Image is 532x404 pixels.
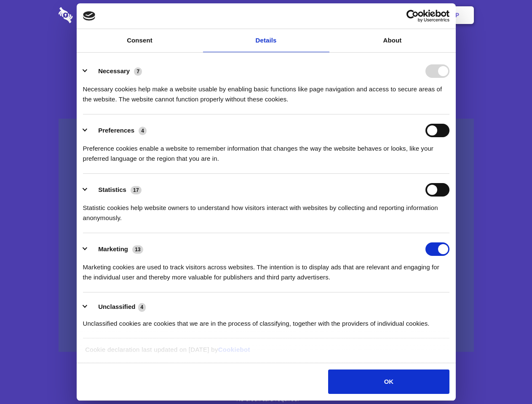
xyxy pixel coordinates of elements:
span: 17 [131,186,142,194]
img: logo-wordmark-white-trans-d4663122ce5f474addd5e946df7df03e33cb6a1c49d2221995e7729f52c070b2.svg [59,7,131,23]
a: Consent [77,29,203,52]
button: Marketing (13) [83,242,149,256]
div: Necessary cookies help make a website usable by enabling basic functions like page navigation and... [83,78,449,104]
span: 4 [138,303,146,311]
a: Usercentrics Cookiebot - opens in a new window [376,10,449,22]
button: Unclassified (4) [83,302,151,312]
h1: Eliminate Slack Data Loss. [59,38,474,68]
label: Necessary [98,67,130,74]
div: Preference cookies enable a website to remember information that changes the way the website beha... [83,137,449,164]
span: 13 [132,245,143,254]
div: Marketing cookies are used to track visitors across websites. The intention is to display ads tha... [83,256,449,282]
div: Statistic cookies help website owners to understand how visitors interact with websites by collec... [83,197,449,223]
a: About [329,29,456,52]
div: Cookie declaration last updated on [DATE] by [79,345,453,361]
div: Unclassified cookies are cookies that we are in the process of classifying, together with the pro... [83,312,449,329]
h4: Auto-redaction of sensitive data, encrypted data sharing and self-destructing private chats. Shar... [59,77,474,104]
button: Statistics (17) [83,183,147,197]
span: 4 [139,127,147,135]
a: Pricing [247,2,284,28]
button: OK [328,369,449,394]
label: Marketing [98,245,128,252]
span: 7 [134,67,142,76]
label: Statistics [98,186,126,193]
a: Details [203,29,329,52]
iframe: Drift Widget Chat Controller [490,362,522,394]
a: Login [382,2,419,28]
img: logo [83,11,96,21]
label: Preferences [98,127,134,134]
button: Necessary (7) [83,64,147,78]
button: Preferences (4) [83,124,152,137]
a: Contact [342,2,380,28]
a: Wistia video thumbnail [59,119,474,352]
a: Cookiebot [218,346,250,353]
